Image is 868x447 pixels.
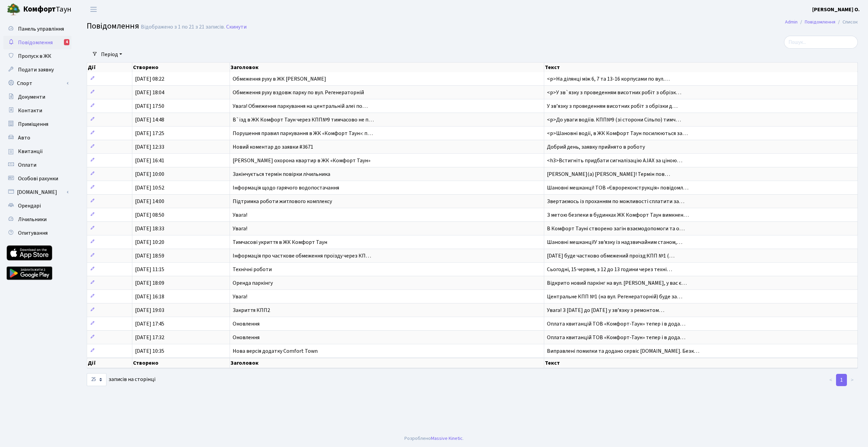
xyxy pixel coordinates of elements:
[547,307,664,314] span: Увага! З [DATE] до [DATE] у зв’язку з ремонтом…
[3,226,71,240] a: Опитування
[805,18,835,26] a: Повідомлення
[547,211,689,219] span: З метою безпеки в будинках ЖК Комфорт Таун вимкнен…
[835,18,858,26] li: Список
[135,211,164,219] span: [DATE] 08:50
[3,158,71,172] a: Оплати
[233,116,374,123] span: В`їзд в ЖК Комфорт Таун через КПП№9 тимчасово не п…
[18,93,45,101] span: Документи
[18,175,58,182] span: Особові рахунки
[18,66,54,73] span: Подати заявку
[141,24,225,30] div: Відображено з 1 по 21 з 21 записів.
[812,5,860,14] a: [PERSON_NAME] О.
[233,334,260,341] span: Оновлення
[135,293,164,300] span: [DATE] 16:18
[233,130,373,137] span: Порушення правил паркування в ЖК «Комфорт Таун»: п…
[547,225,685,232] span: В Комфорт Тауні створено загін взаємодопомоги та о…
[812,6,860,13] b: [PERSON_NAME] О.
[233,307,270,314] span: Закриття КПП2
[135,130,164,137] span: [DATE] 17:25
[135,279,164,287] span: [DATE] 18:09
[784,36,858,49] input: Пошук...
[233,279,273,287] span: Оренда паркінгу
[87,63,132,72] th: Дії
[547,157,682,164] span: <h3>Встигніть придбати сигналізацію AJAX за ціною…
[233,266,272,273] span: Технічні роботи
[23,4,56,15] b: Комфорт
[547,130,688,137] span: <p>Шановні водії, в ЖК Комфорт Таун посилюються за…
[18,52,51,60] span: Пропуск в ЖК
[135,89,164,96] span: [DATE] 18:04
[18,107,42,114] span: Контакти
[233,198,332,205] span: Підтримка роботи житлового комплексу
[87,358,132,368] th: Дії
[3,22,71,36] a: Панель управління
[547,143,645,151] span: Добрий день, заявку прийнято в роботу
[3,131,71,145] a: Авто
[547,334,685,341] span: Оплата квитанцій ТОВ «Комфорт-Таун» тепер і в дода…
[135,225,164,232] span: [DATE] 18:33
[233,211,247,219] span: Увага!
[3,49,71,63] a: Пропуск в ЖК
[547,170,670,178] span: [PERSON_NAME](а) [PERSON_NAME]! Термін пов…
[785,18,798,26] a: Admin
[3,117,71,131] a: Приміщення
[404,435,464,442] div: Розроблено .
[64,39,69,45] div: 4
[18,216,47,223] span: Лічильники
[132,63,230,72] th: Створено
[3,185,71,199] a: [DOMAIN_NAME]
[18,39,53,46] span: Повідомлення
[135,252,164,260] span: [DATE] 18:59
[135,238,164,246] span: [DATE] 10:20
[3,77,71,90] a: Спорт
[18,161,36,169] span: Оплати
[775,15,868,29] nav: breadcrumb
[132,358,230,368] th: Створено
[135,334,164,341] span: [DATE] 17:32
[233,225,247,232] span: Увага!
[836,374,847,386] a: 1
[3,172,71,185] a: Особові рахунки
[547,75,670,83] span: <p>На ділянці між 6, 7 та 13-16 корпусами по вул.…
[18,229,48,237] span: Опитування
[98,49,125,60] a: Період
[547,320,685,328] span: Оплата квитанцій ТОВ «Комфорт-Таун» тепер і в дода…
[135,184,164,192] span: [DATE] 10:52
[233,143,313,151] span: Новий коментар до заявки #3671
[431,435,463,442] a: Massive Kinetic
[135,75,164,83] span: [DATE] 08:22
[233,184,339,192] span: Інформація щодо гарячого водопостачання
[85,4,102,15] button: Переключити навігацію
[3,199,71,213] a: Орендарі
[135,307,164,314] span: [DATE] 19:03
[135,116,164,123] span: [DATE] 14:48
[135,170,164,178] span: [DATE] 10:00
[3,63,71,77] a: Подати заявку
[233,252,371,260] span: Інформація про часткове обмеження проїзду через КП…
[18,148,43,155] span: Квитанції
[547,293,682,300] span: Центральне КПП №1 (на вул. Регенераторній) буде за…
[544,358,858,368] th: Текст
[18,120,48,128] span: Приміщення
[18,134,30,142] span: Авто
[233,170,330,178] span: Закінчується термін повірки лічильника
[233,75,326,83] span: Обмеження руху в ЖК [PERSON_NAME]
[547,102,678,110] span: У звʼязку з проведенням висотних робіт з обрізки д…
[135,157,164,164] span: [DATE] 16:41
[547,266,672,273] span: Сьогодні, 15 червня, з 12 до 13 години через техні…
[544,63,858,72] th: Текст
[547,198,684,205] span: Звертаємось із проханням по можливості сплатити за…
[135,347,164,355] span: [DATE] 10:35
[233,102,368,110] span: Увага! Обмеження паркування на центральній алеї по…
[233,347,318,355] span: Нова версія додатку Comfort Town
[547,184,688,192] span: Шановні мешканці! ТОВ «Єврореконструкція» повідомл…
[547,116,681,123] span: <p>До уваги водіїв. КПП№9 (зі сторони Сільпо) тимч…
[226,24,247,30] a: Скинути
[135,320,164,328] span: [DATE] 17:45
[3,213,71,226] a: Лічильники
[233,238,327,246] span: Тимчасові укриття в ЖК Комфорт Таун
[547,279,687,287] span: Відкрито новий паркінг на вул. [PERSON_NAME], у вас є…
[18,25,64,33] span: Панель управління
[87,373,155,386] label: записів на сторінці
[23,4,71,15] span: Таун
